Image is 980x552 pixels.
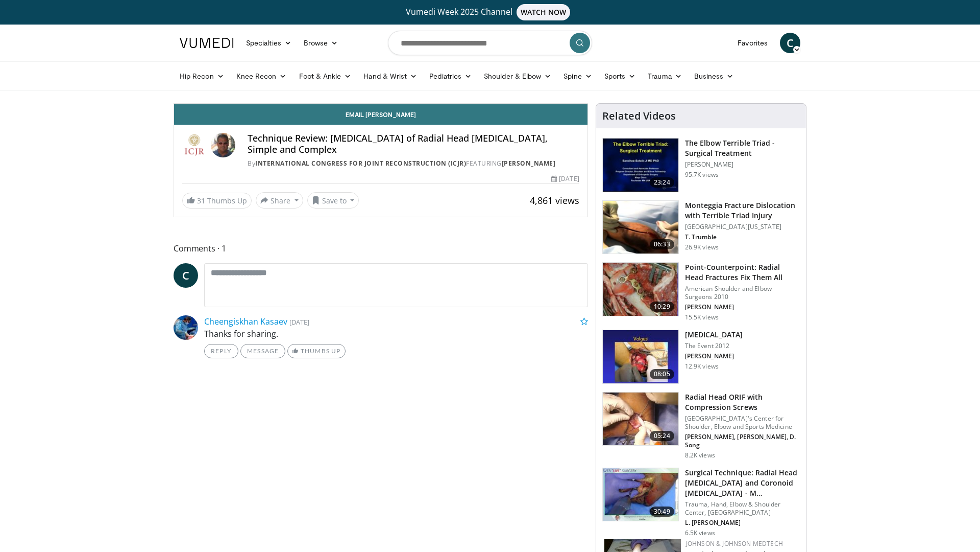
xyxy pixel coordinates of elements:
span: 06:33 [650,239,674,249]
a: Favorites [731,33,774,53]
a: [PERSON_NAME] [502,159,556,168]
a: 30:49 Surgical Technique: Radial Head [MEDICAL_DATA] and Coronoid [MEDICAL_DATA] - M… Trauma, Han... [602,468,800,537]
img: 76186_0000_3.png.150x105_q85_crop-smart_upscale.jpg [603,201,678,254]
h3: Point-Counterpoint: Radial Head Fractures Fix Them All [685,262,800,283]
a: 10:29 Point-Counterpoint: Radial Head Fractures Fix Them All American Shoulder and Elbow Surgeons... [602,262,800,321]
a: Trauma [642,66,688,86]
button: Save to [307,192,359,209]
div: [DATE] [551,174,579,183]
input: Search topics, interventions [388,31,592,55]
a: Business [688,66,740,86]
h4: Related Videos [602,110,676,122]
h3: The Elbow Terrible Triad - Surgical Treatment [685,138,800,158]
a: Message [240,344,285,358]
p: [PERSON_NAME] [685,160,800,169]
a: Reply [204,344,238,358]
p: [PERSON_NAME] [685,352,743,360]
p: American Shoulder and Elbow Surgeons 2010 [685,285,800,301]
a: Foot & Ankle [293,66,358,86]
p: [PERSON_NAME], [PERSON_NAME], D. Song [685,433,800,449]
a: International Congress for Joint Reconstruction (ICJR) [255,159,466,168]
a: Browse [298,33,345,53]
h3: Surgical Technique: Radial Head [MEDICAL_DATA] and Coronoid [MEDICAL_DATA] - M… [685,468,800,498]
button: Share [256,192,303,209]
h4: Technique Review: [MEDICAL_DATA] of Radial Head [MEDICAL_DATA], Simple and Complex [248,133,579,155]
a: Hip Recon [174,66,230,86]
span: 30:49 [650,507,674,517]
img: Avatar [211,133,235,157]
p: 6.5K views [685,529,715,537]
a: 08:05 [MEDICAL_DATA] The Event 2012 [PERSON_NAME] 12.9K views [602,330,800,384]
div: By FEATURING [248,159,579,168]
a: Vumedi Week 2025 ChannelWATCH NOW [181,4,799,20]
img: 311bca1b-6bf8-4fc1-a061-6f657f32dced.150x105_q85_crop-smart_upscale.jpg [603,468,678,521]
p: 95.7K views [685,171,719,179]
img: 162531_0000_1.png.150x105_q85_crop-smart_upscale.jpg [603,139,678,192]
a: C [174,263,198,288]
h3: Monteggia Fracture Dislocation with Terrible Triad Injury [685,200,800,221]
p: Thanks for sharing. [204,328,588,340]
a: Shoulder & Elbow [478,66,557,86]
p: 15.5K views [685,313,719,321]
img: Avatar [174,315,198,340]
p: 8.2K views [685,451,715,459]
span: 4,861 views [530,194,579,206]
a: C [780,33,800,53]
p: 26.9K views [685,243,719,251]
a: Knee Recon [230,66,293,86]
img: marra_1.png.150x105_q85_crop-smart_upscale.jpg [603,263,678,316]
small: [DATE] [289,317,309,327]
p: [GEOGRAPHIC_DATA]'s Center for Shoulder, Elbow and Sports Medicine [685,415,800,431]
a: Thumbs Up [287,344,345,358]
a: Specialties [240,33,298,53]
img: heCDP4pTuni5z6vX4xMDoxOmtxOwKG7D_1.150x105_q85_crop-smart_upscale.jpg [603,330,678,383]
a: Johnson & Johnson MedTech [686,539,783,548]
span: Comments 1 [174,242,588,255]
h3: Radial Head ORIF with Compression Screws [685,392,800,412]
a: Sports [598,66,642,86]
p: Trauma, Hand, Elbow & Shoulder Center, [GEOGRAPHIC_DATA] [685,500,800,517]
img: 3327b311-1e95-4e56-a2c3-0b32974b429b.150x105_q85_crop-smart_upscale.jpg [603,393,678,446]
p: The Event 2012 [685,342,743,350]
a: 05:24 Radial Head ORIF with Compression Screws [GEOGRAPHIC_DATA]'s Center for Shoulder, Elbow and... [602,392,800,459]
a: 31 Thumbs Up [182,193,252,209]
span: 10:29 [650,302,674,312]
img: VuMedi Logo [180,38,234,48]
span: WATCH NOW [517,4,571,20]
span: 05:24 [650,431,674,441]
a: 06:33 Monteggia Fracture Dislocation with Terrible Triad Injury [GEOGRAPHIC_DATA][US_STATE] T. Tr... [602,200,800,255]
p: T. Trumble [685,233,800,241]
span: 31 [197,196,205,205]
img: International Congress for Joint Reconstruction (ICJR) [182,133,207,157]
span: 08:05 [650,369,674,379]
h3: [MEDICAL_DATA] [685,330,743,340]
a: Email [PERSON_NAME] [174,104,587,125]
p: L. [PERSON_NAME] [685,519,800,527]
a: 23:24 The Elbow Terrible Triad - Surgical Treatment [PERSON_NAME] 95.7K views [602,138,800,192]
a: Hand & Wrist [357,66,423,86]
p: 12.9K views [685,362,719,371]
a: Pediatrics [423,66,478,86]
a: Cheengiskhan Kasaev [204,316,287,327]
a: Spine [557,66,598,86]
p: [PERSON_NAME] [685,303,800,311]
p: [GEOGRAPHIC_DATA][US_STATE] [685,223,800,231]
span: 23:24 [650,177,674,188]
